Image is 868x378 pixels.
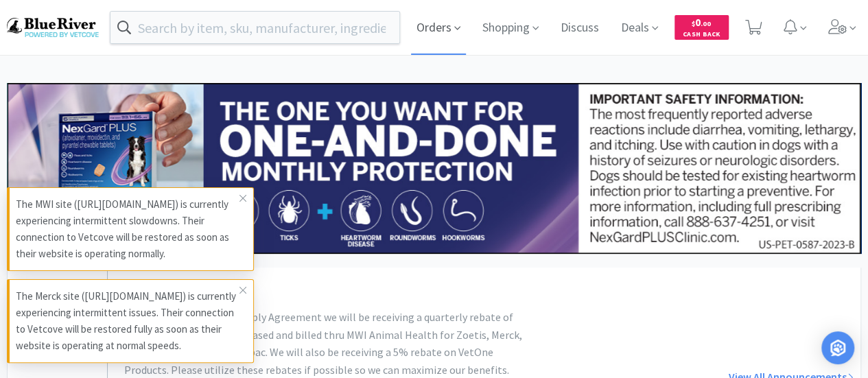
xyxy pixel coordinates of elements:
[701,19,711,28] span: . 00
[821,331,854,364] div: Open Intercom Messenger
[16,288,239,354] p: The Merck site ([URL][DOMAIN_NAME]) is currently experiencing intermittent issues. Their connecti...
[555,22,605,34] a: Discuss
[16,196,239,262] p: The MWI site ([URL][DOMAIN_NAME]) is currently experiencing intermittent slowdowns. Their connect...
[124,281,576,303] h3: NEW MWI Agreement
[110,12,399,43] input: Search by item, sku, manufacturer, ingredient, size...
[692,19,695,28] span: $
[683,31,720,40] span: Cash Back
[692,16,711,29] span: 0
[7,18,99,36] img: b17b0d86f29542b49a2f66beb9ff811a.png
[675,9,729,46] a: $0.00Cash Back
[7,83,861,254] img: 24562ba5414042f391a945fa418716b7_350.jpg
